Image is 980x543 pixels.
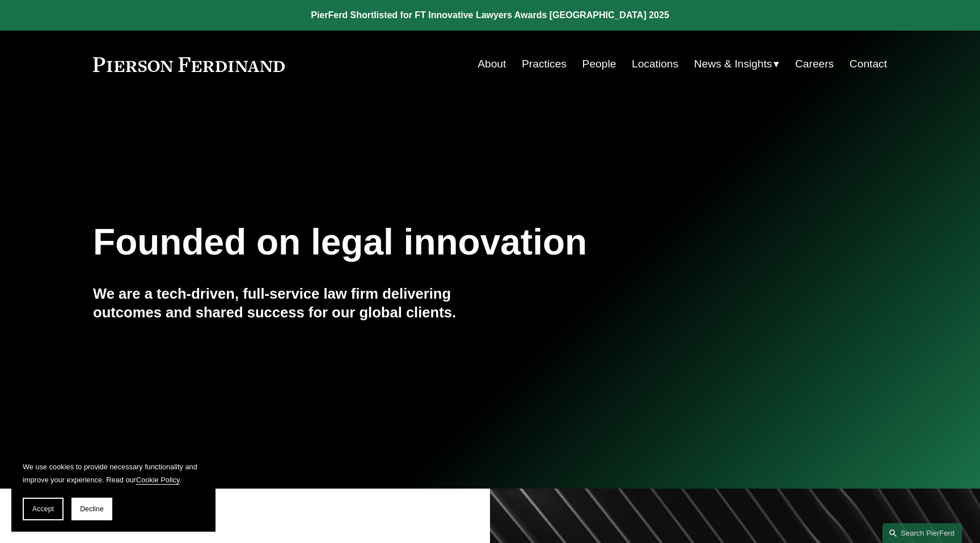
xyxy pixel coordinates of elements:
a: People [582,53,616,75]
span: News & Insights [694,54,772,74]
a: Practices [522,53,567,75]
h1: Founded on legal innovation [93,222,755,263]
a: folder dropdown [694,53,780,75]
span: Accept [32,505,54,513]
a: Search this site [882,523,962,543]
p: We use cookies to provide necessary functionality and improve your experience. Read our . [23,460,204,486]
span: Decline [80,505,104,513]
a: Cookie Policy [136,476,180,484]
a: Contact [850,53,887,75]
a: About [478,53,506,75]
button: Decline [71,498,112,520]
section: Cookie banner [11,449,216,532]
a: Careers [795,53,834,75]
a: Locations [632,53,678,75]
button: Accept [23,498,64,520]
h4: We are a tech-driven, full-service law firm delivering outcomes and shared success for our global... [93,285,490,321]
